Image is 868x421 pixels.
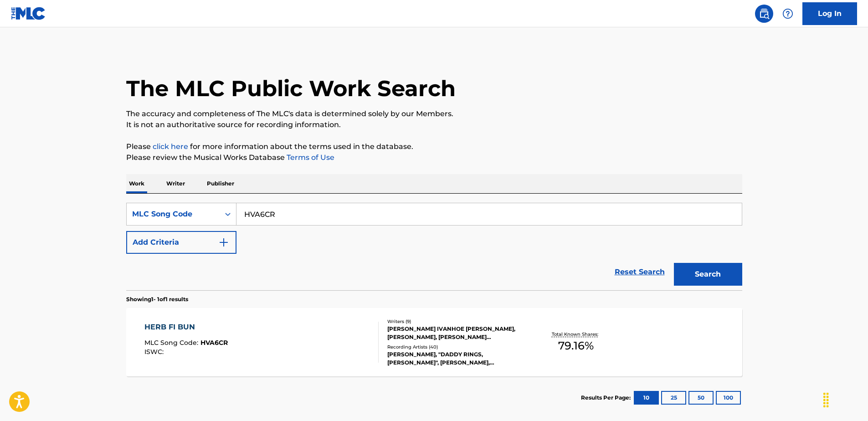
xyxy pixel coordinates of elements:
[11,7,46,20] img: MLC Logo
[661,391,686,405] button: 25
[387,318,525,325] div: Writers ( 9 )
[126,75,456,102] h1: The MLC Public Work Search
[153,142,188,151] a: click here
[126,203,742,290] form: Search Form
[387,325,525,341] div: [PERSON_NAME] IVANHOE [PERSON_NAME], [PERSON_NAME], [PERSON_NAME] [PERSON_NAME], [PERSON_NAME], [...
[819,386,833,414] div: Drag
[204,174,237,193] p: Publisher
[610,262,669,282] a: Reset Search
[552,331,601,338] p: Total Known Shares:
[759,8,770,19] img: search
[126,231,236,254] button: Add Criteria
[688,391,714,405] button: 50
[822,377,868,421] iframe: Chat Widget
[126,295,188,303] p: Showing 1 - 1 of 1 results
[802,2,857,25] a: Log In
[387,344,525,350] div: Recording Artists ( 40 )
[387,350,525,367] div: [PERSON_NAME], "DADDY RINGS, [PERSON_NAME]", [PERSON_NAME], [PERSON_NAME], """[PERSON_NAME], DADD...
[144,322,228,333] div: HERB FI BUN
[779,5,797,23] div: Help
[126,152,742,163] p: Please review the Musical Works Database
[126,141,742,152] p: Please for more information about the terms used in the database.
[218,237,229,248] img: 9d2ae6d4665cec9f34b9.svg
[144,339,200,347] span: MLC Song Code :
[558,338,594,354] span: 79.16 %
[674,263,742,286] button: Search
[144,348,166,356] span: ISWC :
[126,119,742,130] p: It is not an authoritative source for recording information.
[634,391,659,405] button: 10
[200,339,228,347] span: HVA6CR
[716,391,741,405] button: 100
[755,5,773,23] a: Public Search
[126,108,742,119] p: The accuracy and completeness of The MLC's data is determined solely by our Members.
[285,153,334,162] a: Terms of Use
[581,394,633,402] p: Results Per Page:
[126,308,742,376] a: HERB FI BUNMLC Song Code:HVA6CRISWC:Writers (9)[PERSON_NAME] IVANHOE [PERSON_NAME], [PERSON_NAME]...
[132,209,214,220] div: MLC Song Code
[164,174,188,193] p: Writer
[126,174,147,193] p: Work
[782,8,793,19] img: help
